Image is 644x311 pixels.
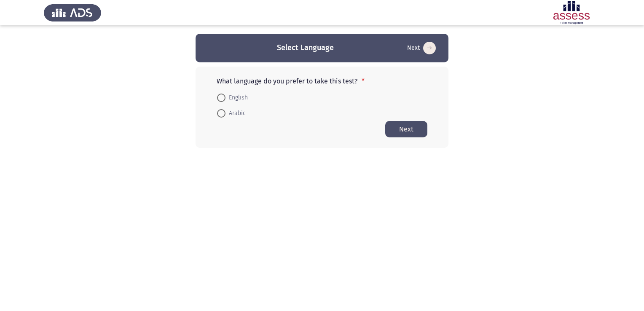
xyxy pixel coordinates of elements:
[277,43,334,53] h3: Select Language
[405,41,438,55] button: Start assessment
[44,1,101,24] img: Assess Talent Management logo
[225,93,248,103] span: English
[543,1,600,24] img: Assessment logo of Development Assessment R1 (EN/AR)
[217,77,427,85] p: What language do you prefer to take this test?
[385,121,427,137] button: Start assessment
[225,108,246,118] span: Arabic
